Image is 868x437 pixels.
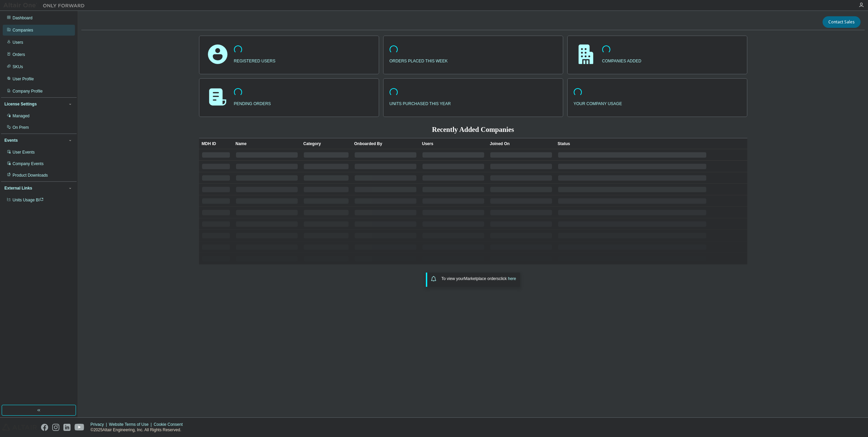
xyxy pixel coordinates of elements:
em: Marketplace orders [464,276,499,281]
div: Company Profile [13,88,43,94]
span: Units Usage BI [13,198,44,202]
img: altair_logo.svg [2,424,37,431]
div: MDH ID [202,138,230,149]
div: User Events [13,150,35,155]
div: Name [236,138,298,149]
p: pending orders [234,99,271,107]
img: linkedin.svg [63,424,71,431]
div: Product Downloads [13,173,48,178]
div: Joined On [490,138,552,149]
h2: Recently Added Companies [199,125,747,134]
span: To view your click [441,276,516,281]
div: Events [4,138,18,143]
img: youtube.svg [75,424,84,431]
div: Companies [13,27,33,33]
p: your company usage [574,99,622,107]
div: Users [422,138,485,149]
p: units purchased this year [390,99,451,107]
div: Privacy [91,422,109,427]
button: Contact Sales [823,16,861,28]
div: Cookie Consent [154,422,186,427]
img: facebook.svg [41,424,48,431]
img: Altair One [3,2,88,9]
div: Category [303,138,349,149]
div: Managed [13,113,29,119]
p: orders placed this week [390,56,448,64]
div: Website Terms of Use [109,422,154,427]
div: On Prem [13,125,29,130]
div: Onboarded By [354,138,417,149]
div: Orders [13,52,25,57]
div: License Settings [4,101,37,107]
div: Company Events [13,161,43,166]
div: Users [13,40,23,45]
div: Dashboard [13,15,33,21]
a: here [508,276,516,281]
img: instagram.svg [52,424,59,431]
div: External Links [4,185,32,191]
div: SKUs [13,64,23,69]
p: registered users [234,56,276,64]
p: companies added [602,56,642,64]
div: User Profile [13,76,34,82]
p: © 2025 Altair Engineering, Inc. All Rights Reserved. [91,427,187,433]
div: Status [558,138,707,149]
